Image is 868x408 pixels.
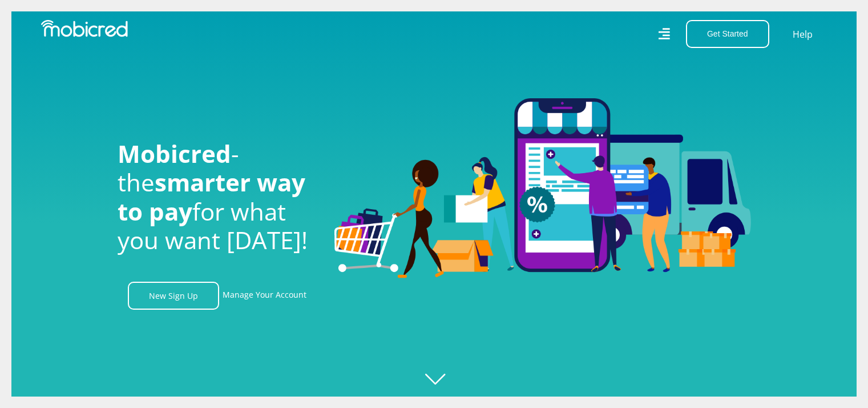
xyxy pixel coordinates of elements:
h1: - the for what you want [DATE]! [118,139,317,255]
a: New Sign Up [128,282,219,310]
a: Manage Your Account [223,282,306,310]
button: Get Started [686,20,769,48]
span: smarter way to pay [118,166,305,227]
a: Help [792,27,813,42]
span: Mobicred [118,137,231,170]
img: Mobicred [41,20,128,37]
img: Welcome to Mobicred [334,98,751,279]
